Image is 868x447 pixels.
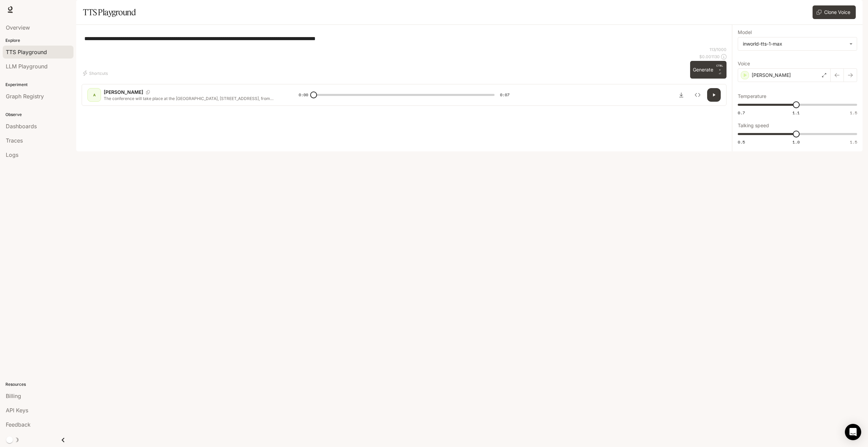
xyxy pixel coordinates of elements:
[738,37,857,50] div: inworld-tts-1-max
[83,5,136,19] h1: TTS Playground
[792,139,800,145] span: 1.0
[104,89,143,96] p: [PERSON_NAME]
[104,96,282,101] p: The conference will take place at the [GEOGRAPHIC_DATA], [STREET_ADDRESS], from [DATE] to [DATE].
[752,72,791,79] p: [PERSON_NAME]
[850,110,857,116] span: 1.5
[691,88,704,102] button: Inspect
[690,61,727,79] button: GenerateCTRL +⏎
[699,54,720,60] p: $ 0.001130
[299,92,308,98] span: 0:00
[792,110,800,116] span: 1.1
[143,90,153,94] button: Copy Voice ID
[738,110,745,116] span: 0.7
[738,139,745,145] span: 0.5
[674,88,688,102] button: Download audio
[813,5,856,19] button: Clone Voice
[738,30,752,35] p: Model
[738,94,766,99] p: Temperature
[738,61,750,66] p: Voice
[716,64,724,76] p: ⏎
[738,123,769,128] p: Talking speed
[82,68,111,79] button: Shortcuts
[89,89,100,100] div: A
[710,47,727,52] p: 113 / 1000
[845,424,861,440] div: Open Intercom Messenger
[716,64,724,72] p: CTRL +
[850,139,857,145] span: 1.5
[743,40,846,47] div: inworld-tts-1-max
[500,92,510,98] span: 0:07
